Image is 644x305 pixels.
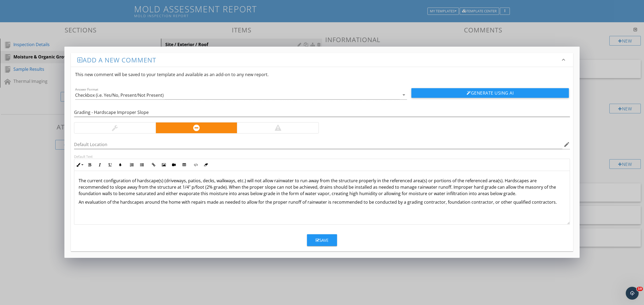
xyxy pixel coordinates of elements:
div: Default Text [74,154,570,159]
button: Colors [115,160,125,170]
div: This new comment will be saved to your template and available as an add-on to any new report. [71,67,573,82]
i: arrow_drop_down [401,92,407,98]
button: Insert Link (Ctrl+K) [148,160,159,170]
i: edit [563,141,570,148]
i: keyboard_arrow_down [560,57,567,63]
div: Save [316,237,328,243]
button: Unordered List [137,160,147,170]
button: Clear Formatting [201,160,211,170]
button: Inline Style [74,160,85,170]
button: Generate Using AI [411,88,569,98]
button: Code View [191,160,201,170]
p: The current configuration of hardscape(s) (driveways, patios, decks, walkways, etc.) will not all... [79,177,565,197]
div: Checkbox (i.e. Yes/No, Present/Not Present) [75,93,164,98]
span: 10 [637,287,643,291]
button: Bold (Ctrl+B) [85,160,95,170]
p: An evaluation of the hardscapes around the home with repairs made as needed to allow for the prop... [79,199,565,205]
h3: Add a new comment [77,56,560,64]
button: Save [307,234,337,246]
button: Ordered List [127,160,137,170]
button: Insert Table [179,160,189,170]
button: Insert Video [169,160,179,170]
input: Name [74,108,570,117]
input: Default Location [74,140,562,149]
iframe: Intercom live chat [626,287,639,300]
button: Underline (Ctrl+U) [105,160,115,170]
